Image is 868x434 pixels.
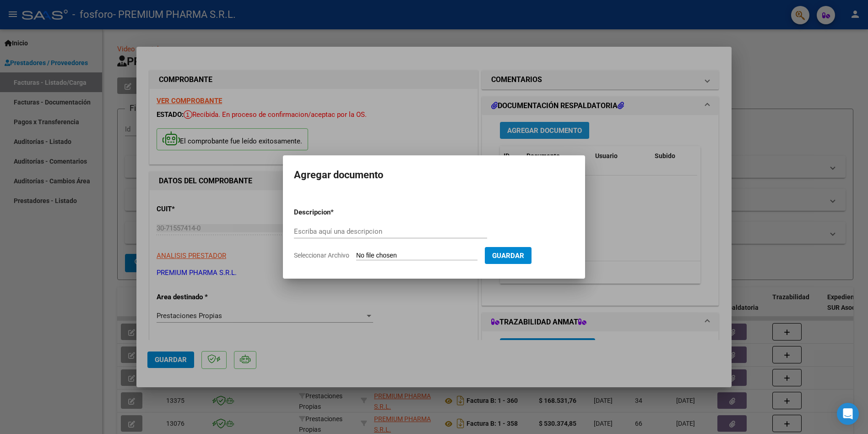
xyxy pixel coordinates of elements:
[485,247,532,264] button: Guardar
[837,403,859,425] div: Open Intercom Messenger
[294,166,574,184] h2: Agregar documento
[492,252,524,260] span: Guardar
[294,252,349,259] span: Seleccionar Archivo
[294,207,378,218] p: Descripcion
